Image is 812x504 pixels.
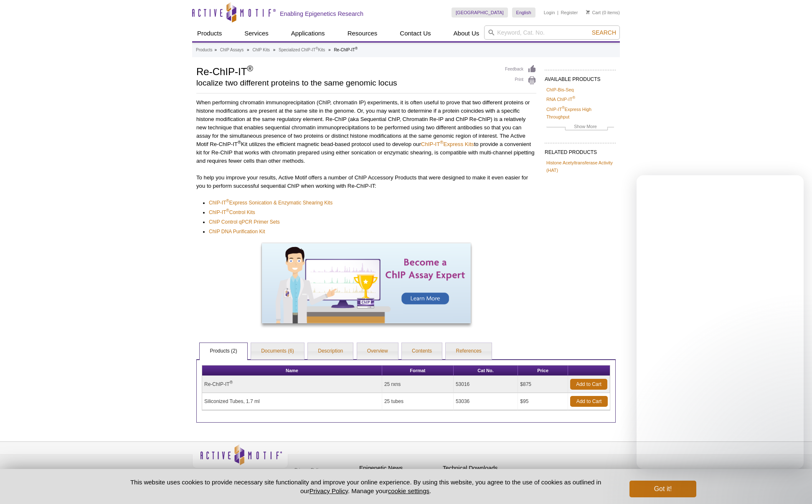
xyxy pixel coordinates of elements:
a: English [512,8,535,18]
a: Cart [586,10,601,15]
h1: Re-ChIP-IT [196,65,497,77]
a: About Us [449,25,485,41]
sup: ® [226,208,229,213]
a: ChIP-IT®Express High Throughput [546,106,614,121]
sup: ® [562,106,565,110]
th: Cat No. [454,365,518,376]
td: $95 [518,393,568,410]
a: Add to Cart [570,379,607,390]
sup: ® [355,46,358,50]
img: Active Motif, [192,442,288,476]
a: ChIP Control qPCR Primer Sets [209,218,280,226]
td: 25 tubes [382,393,454,410]
h4: Epigenetic News [359,465,439,472]
li: (0 items) [586,8,620,18]
a: Products (2) [200,343,247,360]
a: ChIP-Bis-Seq [546,86,573,93]
a: Products [192,25,227,41]
a: Print [505,76,536,85]
p: To help you improve your results, Active Motif offers a number of ChIP Accessory Products that we... [196,174,536,190]
a: Services [239,25,274,41]
table: Click to Verify - This site chose Symantec SSL for secure e-commerce and confidential communicati... [526,456,589,475]
li: Re-ChIP-IT [334,48,358,52]
a: Documents (6) [251,343,304,360]
a: ChIP Assays [220,46,244,54]
h2: localize two different proteins to the same genomic locus [196,79,497,87]
a: [GEOGRAPHIC_DATA] [452,8,508,18]
button: Search [589,29,619,36]
a: RNA ChIP-IT® [546,96,575,103]
th: Format [382,365,454,376]
img: Become a ChIP Assay Expert [262,243,471,323]
a: References [446,343,491,360]
a: ChIP-IT®Control Kits [209,208,255,217]
li: » [328,48,331,52]
a: Add to Cart [570,396,608,407]
a: Feedback [505,65,536,74]
sup: ® [230,380,233,385]
th: Name [202,365,382,376]
a: ChIP-IT®Express Sonication & Enzymatic Shearing Kits [209,199,332,207]
sup: ® [247,64,253,73]
sup: ® [572,96,575,100]
a: Privacy Policy [310,487,348,494]
a: ChIP DNA Purification Kit [209,227,265,236]
h2: Enabling Epigenetics Research [280,10,363,18]
td: 53036 [454,393,518,410]
a: Contents [402,343,442,360]
td: 53016 [454,376,518,393]
li: | [557,8,558,18]
a: Products [196,46,212,54]
sup: ® [315,46,318,50]
button: cookie settings [388,487,429,494]
li: » [214,48,217,52]
sup: ® [440,140,443,145]
h2: RELATED PRODUCTS [545,143,616,158]
a: ChIP Kits [252,46,270,54]
td: 25 rxns [382,376,454,393]
td: Siliconized Tubes, 1.7 ml [202,393,382,410]
a: ChIP-IT®Express Kits [421,141,474,147]
a: Contact Us [395,25,436,41]
li: » [247,48,249,52]
sup: ® [238,140,241,145]
p: This website uses cookies to provide necessary site functionality and improve your online experie... [116,478,616,495]
td: $875 [518,376,568,393]
a: Resources [343,25,383,41]
span: Search [592,29,616,36]
iframe: Intercom live chat [784,476,804,496]
button: Got it! [629,481,696,497]
a: Register [561,10,578,15]
sup: ® [226,199,229,203]
input: Keyword, Cat. No. [484,25,620,40]
td: Re-ChIP-IT [202,376,382,393]
a: Privacy Policy [292,464,325,476]
li: » [273,48,276,52]
p: When performing chromatin immunoprecipitation (ChIP, chromatin IP) experiments, it is often usefu... [196,98,536,165]
a: Description [308,343,353,360]
h2: AVAILABLE PRODUCTS [545,70,616,85]
a: Overview [357,343,398,360]
a: Applications [286,25,330,41]
th: Price [518,365,568,376]
a: Login [544,10,555,15]
a: Show More [546,123,614,132]
h4: Technical Downloads [443,465,522,472]
a: Specialized ChIP-IT®Kits [279,46,325,54]
iframe: To enrich screen reader interactions, please activate Accessibility in Grammarly extension settings [637,175,804,469]
img: Your Cart [586,10,590,14]
a: Histone Acetyltransferase Activity (HAT) [546,159,614,174]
